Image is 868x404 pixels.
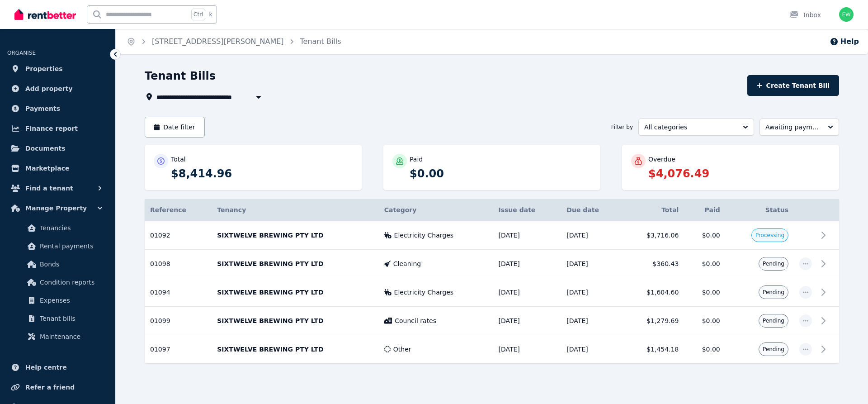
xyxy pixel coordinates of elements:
td: [DATE] [493,278,561,307]
span: Ctrl [191,9,205,20]
span: Awaiting payment [765,123,821,132]
span: k [209,11,212,18]
a: Properties [7,60,108,78]
span: Help centre [25,362,67,373]
td: [DATE] [493,221,561,250]
td: $0.00 [684,278,725,307]
span: Payments [25,103,60,114]
a: Help centre [7,358,108,376]
th: Category [379,199,493,221]
td: $360.43 [623,250,684,278]
span: 01092 [150,232,170,239]
span: All categories [644,123,736,132]
td: [DATE] [493,307,561,335]
span: Reference [150,206,186,214]
td: [DATE] [493,250,561,278]
p: SIXTWELVE BREWING PTY LTD [217,345,373,354]
td: $0.00 [684,335,725,364]
button: Find a tenant [7,179,108,197]
td: $1,279.69 [623,307,684,335]
td: $1,604.60 [623,278,684,307]
td: [DATE] [561,307,623,335]
td: $1,454.18 [623,335,684,364]
td: [DATE] [561,221,623,250]
span: Other [393,345,411,354]
a: Tenancies [11,219,104,237]
a: Add property [7,80,108,98]
td: [DATE] [493,335,561,364]
span: Finance report [25,123,78,134]
th: Paid [684,199,725,221]
span: Pending [763,317,784,324]
button: All categories [638,119,754,136]
th: Total [623,199,684,221]
span: Cleaning [393,259,421,268]
div: Inbox [789,10,821,19]
span: Council rates [395,316,436,325]
span: Find a tenant [25,183,73,194]
p: Paid [410,155,423,164]
span: Maintenance [40,331,101,342]
span: Bonds [40,259,101,270]
td: $0.00 [684,250,725,278]
p: SIXTWELVE BREWING PTY LTD [217,288,373,297]
span: 01097 [150,346,170,353]
a: Bonds [11,255,104,273]
span: Properties [25,63,63,74]
span: Condition reports [40,277,101,288]
th: Due date [561,199,623,221]
span: Manage Property [25,203,87,214]
p: Overdue [648,155,675,164]
a: Tenant bills [11,309,104,328]
span: 01094 [150,289,170,296]
span: Electricity Charges [394,288,454,297]
span: Refer a friend [25,382,75,393]
img: RentBetter [14,8,76,21]
a: Expenses [11,291,104,309]
img: Errol Weber [839,7,854,22]
a: [STREET_ADDRESS][PERSON_NAME] [152,37,284,46]
a: Tenant Bills [300,37,341,46]
span: Pending [763,260,784,267]
span: Tenancies [40,223,101,233]
nav: Breadcrumb [116,29,352,54]
td: [DATE] [561,278,623,307]
a: Documents [7,139,108,157]
span: Pending [763,346,784,353]
td: $0.00 [684,307,725,335]
button: Create Tenant Bill [747,75,839,96]
th: Tenancy [212,199,379,221]
span: 01099 [150,317,170,324]
a: Payments [7,100,108,118]
span: Add property [25,83,73,94]
button: Date filter [145,117,205,138]
p: $8,414.96 [171,166,353,181]
span: Tenant bills [40,313,101,324]
span: Expenses [40,295,101,306]
p: $4,076.49 [648,166,830,181]
button: Help [830,36,859,47]
td: $3,716.06 [623,221,684,250]
td: [DATE] [561,250,623,278]
a: Refer a friend [7,378,108,396]
a: Rental payments [11,237,104,255]
p: $0.00 [410,166,591,181]
span: Processing [755,232,784,239]
span: ORGANISE [7,50,36,56]
a: Marketplace [7,159,108,177]
th: Status [726,199,794,221]
td: $0.00 [684,221,725,250]
a: Condition reports [11,273,104,291]
p: SIXTWELVE BREWING PTY LTD [217,259,373,268]
p: Total [171,155,186,164]
th: Issue date [493,199,561,221]
span: Electricity Charges [394,231,454,240]
td: [DATE] [561,335,623,364]
a: Finance report [7,119,108,138]
iframe: Intercom live chat [837,373,859,395]
p: SIXTWELVE BREWING PTY LTD [217,231,373,240]
p: SIXTWELVE BREWING PTY LTD [217,316,373,325]
h1: Tenant Bills [145,69,216,83]
button: Manage Property [7,199,108,217]
a: Maintenance [11,328,104,346]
